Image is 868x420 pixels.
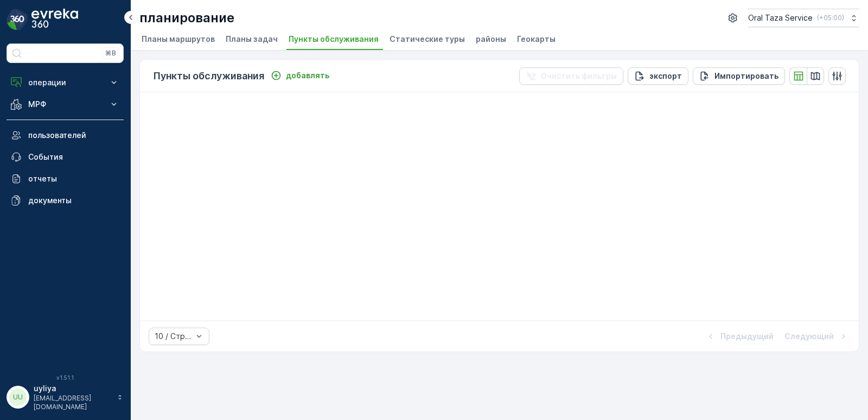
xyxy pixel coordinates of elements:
[7,383,124,411] button: UUuyliya[EMAIL_ADDRESS][DOMAIN_NAME]
[541,71,617,82] p: Очистить фильтры
[31,9,78,30] img: logo_dark-DEwI_e13.png
[7,124,124,146] a: пользователей
[704,330,775,343] button: Предыдущий
[142,34,215,45] span: Планы маршрутов
[7,93,124,115] button: МРФ
[226,34,278,45] span: Планы задач
[28,152,119,162] p: События
[289,34,379,45] span: Пункты обслуживания
[7,72,124,93] button: операции
[783,330,850,343] button: Следующий
[286,70,329,81] p: добавлять
[748,9,859,27] button: Oral Taza Service(+05:00)
[7,190,124,211] a: документы
[817,14,844,22] p: ( +05:00 )
[105,49,116,58] p: ⌘B
[7,374,124,381] span: v 1.51.1
[28,99,102,110] p: МРФ
[34,394,112,411] p: [EMAIL_ADDRESS][DOMAIN_NAME]
[390,34,465,45] span: Статические туры
[649,71,682,82] p: экспорт
[714,71,778,82] p: Импортировать
[28,195,119,206] p: документы
[139,9,234,27] p: планирование
[153,68,264,84] p: Пункты обслуживания
[7,146,124,168] a: События
[266,69,334,82] button: добавлять
[34,383,112,394] p: uyliya
[9,388,27,406] div: UU
[628,67,688,85] button: экспорт
[28,130,119,141] p: пользователей
[748,12,813,23] p: Oral Taza Service
[28,77,102,88] p: операции
[720,331,774,342] p: Предыдущий
[784,331,834,342] p: Следующий
[517,34,556,45] span: Геокарты
[7,9,28,30] img: logo
[476,34,506,45] span: районы
[28,173,119,184] p: отчеты
[519,67,623,85] button: Очистить фильтры
[693,67,785,85] button: Импортировать
[7,168,124,190] a: отчеты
